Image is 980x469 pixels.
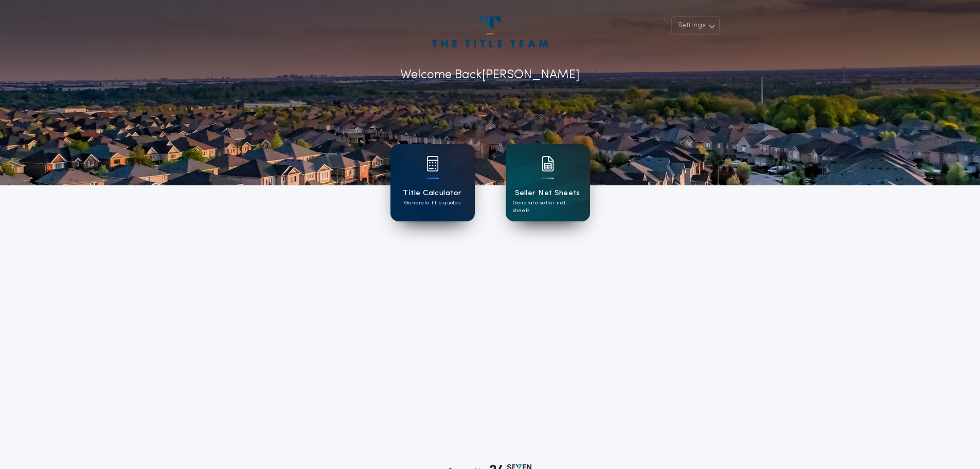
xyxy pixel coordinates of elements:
[390,144,475,221] a: card iconTitle CalculatorGenerate title quotes
[426,156,439,171] img: card icon
[671,16,720,35] button: Settings
[513,199,583,215] p: Generate seller net sheets
[542,156,554,171] img: card icon
[400,66,580,84] p: Welcome Back [PERSON_NAME]
[432,16,547,47] img: account-logo
[515,187,580,199] h1: Seller Net Sheets
[403,187,461,199] h1: Title Calculator
[404,199,460,207] p: Generate title quotes
[506,144,590,221] a: card iconSeller Net SheetsGenerate seller net sheets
